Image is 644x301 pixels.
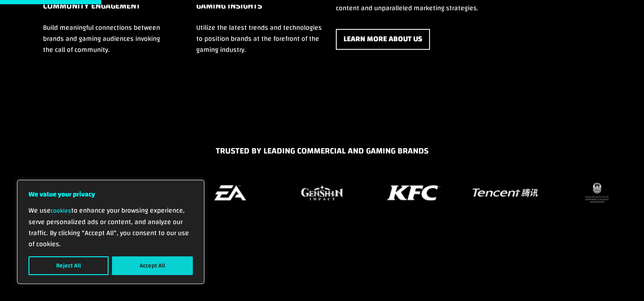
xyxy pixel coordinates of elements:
p: Build meaningful connections between brands and gaming audiences invoking the call of community. [43,22,166,55]
p: We value your privacy [29,189,193,200]
iframe: Chat Widget [601,260,644,301]
div: 9 / 37 [6,180,88,205]
div: 15 / 37 [556,180,638,205]
div: 14 / 37 [464,180,546,205]
img: tencent [470,186,540,199]
p: We use to enhance your browsing experience, serve personalized ads or content, and analyze our tr... [29,205,193,250]
img: doek [583,180,611,205]
button: Reject All [29,256,109,275]
a: Learn More About Us [336,29,430,50]
div: 12 / 37 [281,180,363,205]
h5: TRUSTED BY LEADING COMMERCIAL AND GAMING BRANDS [6,145,638,162]
a: cookies [51,205,71,216]
button: Accept All [112,256,193,275]
div: 11 / 37 [190,180,271,205]
div: 13 / 37 [373,180,454,205]
p: Utilize the latest trends and technologies to position brands at the forefront of the gaming indu... [196,22,325,55]
div: We value your privacy [17,180,204,284]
